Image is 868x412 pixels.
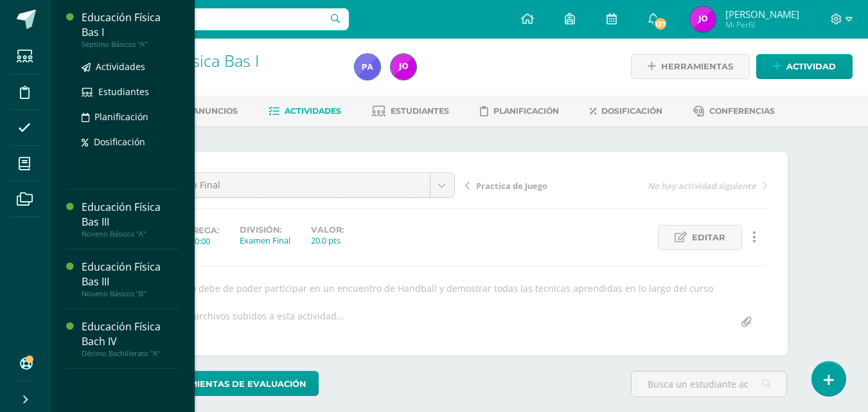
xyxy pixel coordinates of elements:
[161,310,344,335] div: No hay archivos subidos a esta actividad...
[82,200,179,238] a: Educación Física Bas IIINoveno Básicos "A"
[175,226,219,235] span: Entrega:
[311,225,344,235] label: Valor:
[98,85,149,98] span: Estudiantes
[709,106,775,116] span: Conferencias
[648,180,756,192] span: No hay actividad siguiente
[692,226,725,249] span: Editar
[82,319,179,358] a: Educación Física Bach IVDécimo Bachillerato "A"
[725,19,799,30] span: Mi Perfil
[94,111,148,123] span: Planificación
[94,136,145,148] span: Dosificación
[240,225,290,235] label: División:
[786,55,836,78] span: Actividad
[82,260,179,289] div: Educación Física Bas III
[493,106,559,116] span: Planificación
[355,54,380,80] img: 34f122aa78b7a15d19bddb60c8be4e63.png
[157,372,306,396] span: Herramientas de evaluación
[311,235,344,246] div: 20.0 pts
[240,235,290,246] div: Examen Final
[82,84,179,99] a: Estudiantes
[601,106,662,116] span: Dosificación
[96,60,145,73] span: Actividades
[465,179,616,192] a: Practica de Juego
[100,51,339,69] h1: Educación Física Bas I
[154,173,454,197] a: Examen Final
[661,55,733,78] span: Herramientas
[82,10,179,49] a: Educación Física Bas ISéptimo Básicos "A"
[372,101,449,121] a: Estudiantes
[60,8,349,30] input: Busca un usuario...
[163,173,420,197] span: Examen Final
[632,372,786,397] input: Busca un estudiante aquí...
[82,109,179,124] a: Planificación
[285,106,341,116] span: Actividades
[269,101,341,121] a: Actividades
[391,54,416,80] img: aa3f95d951eca85c6a532b11777d3d9f.png
[193,106,238,116] span: Anuncios
[82,134,179,149] a: Dosificación
[391,106,449,116] span: Estudiantes
[100,69,339,82] div: Séptimo Básicos 'A'
[653,17,668,31] span: 137
[82,260,179,298] a: Educación Física Bas IIINoveno Básicos "B"
[175,101,238,121] a: Anuncios
[82,289,179,298] div: Noveno Básicos "B"
[590,101,662,121] a: Dosificación
[693,101,775,121] a: Conferencias
[82,229,179,238] div: Noveno Básicos "A"
[82,59,179,74] a: Actividades
[82,10,179,40] div: Educación Física Bas I
[82,200,179,229] div: Educación Física Bas III
[148,282,772,294] div: El alumno debe de poder participar en un encuentro de Handball y demostrar todas las tecnicas apr...
[82,349,179,358] div: Décimo Bachillerato "A"
[690,6,716,32] img: aa3f95d951eca85c6a532b11777d3d9f.png
[631,54,750,79] a: Herramientas
[82,40,179,49] div: Séptimo Básicos "A"
[82,319,179,349] div: Educación Física Bach IV
[132,371,319,396] a: Herramientas de evaluación
[756,54,853,79] a: Actividad
[476,180,547,192] span: Practica de Juego
[480,101,559,121] a: Planificación
[725,8,799,21] span: [PERSON_NAME]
